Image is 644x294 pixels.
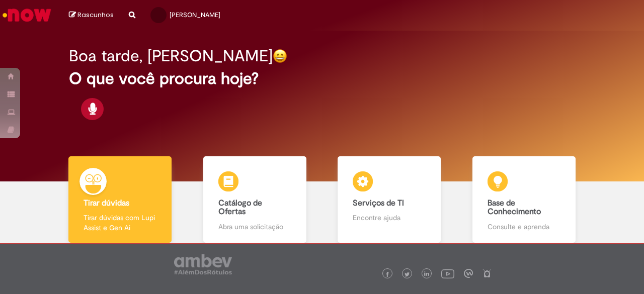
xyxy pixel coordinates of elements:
img: logo_footer_linkedin.png [424,271,429,277]
img: happy-face.png [273,49,287,63]
img: ServiceNow [1,5,53,25]
a: Catálogo de Ofertas Abra uma solicitação [188,156,323,243]
p: Abra uma solicitação [218,222,291,232]
a: Base de Conhecimento Consulte e aprenda [457,156,592,243]
img: logo_footer_ambev_rotulo_gray.png [174,254,232,274]
p: Consulte e aprenda [488,222,560,232]
b: Catálogo de Ofertas [218,198,262,217]
p: Encontre ajuda [353,213,426,223]
span: Rascunhos [77,10,114,20]
img: logo_footer_youtube.png [441,267,454,280]
img: logo_footer_twitter.png [405,272,410,277]
h2: Boa tarde, [PERSON_NAME] [69,47,273,65]
a: Rascunhos [69,11,114,20]
img: logo_footer_naosei.png [482,269,492,278]
span: [PERSON_NAME] [170,11,220,19]
p: Tirar dúvidas com Lupi Assist e Gen Ai [84,213,156,233]
h2: O que você procura hoje? [69,70,575,87]
img: logo_footer_facebook.png [385,272,390,277]
img: logo_footer_workplace.png [464,269,473,278]
b: Tirar dúvidas [84,198,129,208]
a: Serviços de TI Encontre ajuda [322,156,457,243]
b: Serviços de TI [353,198,404,208]
b: Base de Conhecimento [488,198,541,217]
a: Tirar dúvidas Tirar dúvidas com Lupi Assist e Gen Ai [53,156,188,243]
